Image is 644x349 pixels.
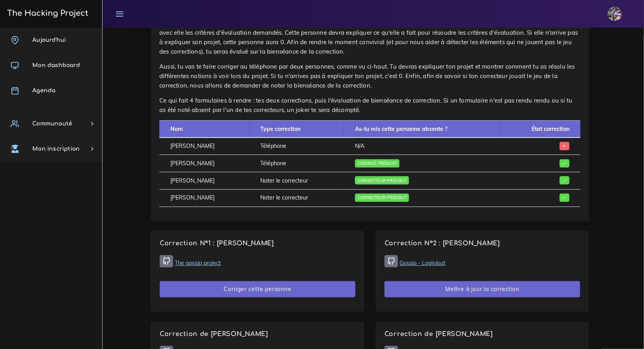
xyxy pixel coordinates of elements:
p: Voici comment les corrections vont se passer. Tu vas devoir corriger 2 projets. Pour chaque proje... [159,19,581,56]
img: eg54bupqcshyolnhdacp.jpg [608,7,622,21]
button: Corriger cette personne [160,281,355,297]
th: Nom [159,121,249,138]
p: Aussi, tu vas te faire corriger au téléphone par deux personnes, comme vu ci-haut. Tu devras expl... [159,62,581,90]
td: [PERSON_NAME] [159,138,249,155]
td: [PERSON_NAME] [159,189,249,207]
span: Correcteur présent [355,176,409,185]
th: État correction [499,121,581,138]
p: Ce qui fait 4 formulaires à rendre : tes deux corrections, puis l'évaluation de bienséance de cor... [159,96,581,115]
h4: Correction de [PERSON_NAME] [160,330,355,338]
a: The gossip project [175,259,221,267]
span: Mon dashboard [32,62,80,68]
td: [PERSON_NAME] [159,172,249,190]
td: Noter le correcteur [249,172,344,190]
h4: Correction N°1 : [PERSON_NAME] [160,240,355,247]
span: Mon inscription [32,146,80,152]
td: Noter le correcteur [249,189,344,207]
th: Type correction [249,121,344,138]
span: Agenda [32,88,55,93]
span: Corrigé présent [355,159,399,168]
a: Gossip - Login/out [399,259,445,267]
th: As-tu mis cette personne absente ? [344,121,499,138]
h4: Correction N°2 : [PERSON_NAME] [385,240,580,247]
span: Communauté [32,121,72,127]
td: Téléphone [249,155,344,172]
td: N/A [344,138,499,155]
td: Téléphone [249,138,344,155]
h4: Correction de [PERSON_NAME] [385,330,580,338]
span: Correcteur présent [355,194,409,202]
span: Aujourd'hui [32,37,66,43]
button: Mettre à jour la correction [385,281,580,297]
td: [PERSON_NAME] [159,155,249,172]
h3: The Hacking Project [5,9,88,18]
